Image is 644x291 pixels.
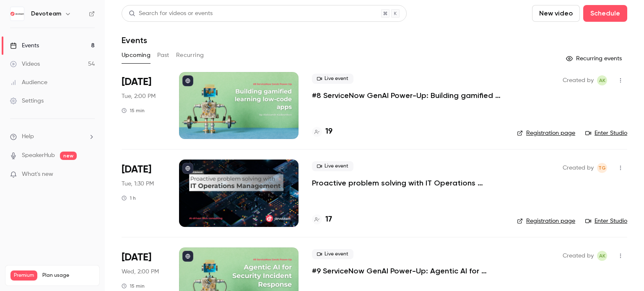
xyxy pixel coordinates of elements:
button: Schedule [583,5,627,22]
a: Registration page [517,129,575,137]
img: Devoteam [10,7,24,21]
span: Created by [563,75,594,85]
a: Enter Studio [585,217,627,225]
button: Recurring events [562,52,627,65]
span: [DATE] [122,163,151,176]
a: Registration page [517,217,575,225]
div: Events [10,41,39,50]
a: Enter Studio [585,129,627,137]
span: Live event [312,249,353,259]
span: Tue, 1:30 PM [122,180,154,188]
span: Tereza Gáliková [597,163,607,173]
span: TG [598,163,606,173]
h6: Devoteam [31,10,61,18]
li: help-dropdown-opener [10,132,95,141]
span: Help [22,132,34,141]
div: 1 h [122,195,136,201]
span: Adrianna Kielin [597,75,607,85]
button: Upcoming [122,49,151,62]
div: Search for videos or events [129,9,213,18]
button: Recurring [176,49,204,62]
a: #8 ServiceNow GenAI Power-Up: Building gamified learning low-code apps [312,90,504,100]
a: Proactive problem solving with IT Operations Management [312,178,504,188]
span: AK [599,251,605,261]
div: Sep 30 Tue, 2:00 PM (Europe/Amsterdam) [122,72,166,139]
span: Tue, 2:00 PM [122,92,156,100]
div: Settings [10,97,44,105]
a: #9 ServiceNow GenAI Power-Up: Agentic AI for Security Incident Response [312,266,504,276]
span: Live event [312,161,353,171]
span: [DATE] [122,251,151,264]
span: Adrianna Kielin [597,251,607,261]
div: 15 min [122,283,145,289]
span: Wed, 2:00 PM [122,268,159,276]
span: new [60,152,77,160]
h4: 17 [325,214,332,225]
span: AK [599,75,605,85]
span: [DATE] [122,75,151,89]
span: Premium [10,270,37,281]
div: Audience [10,78,47,87]
a: 19 [312,126,332,137]
h4: 19 [325,126,332,137]
span: What's new [22,170,53,179]
div: 15 min [122,107,145,114]
span: Created by [563,251,594,261]
a: 17 [312,214,332,225]
div: Oct 14 Tue, 1:30 PM (Europe/Prague) [122,160,166,227]
a: SpeakerHub [22,151,55,160]
span: Live event [312,74,353,84]
h1: Events [122,35,147,45]
button: New video [532,5,580,22]
button: Past [157,49,169,62]
span: Plan usage [42,272,94,279]
div: Videos [10,60,40,68]
span: Created by [563,163,594,173]
iframe: Noticeable Trigger [85,171,95,178]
